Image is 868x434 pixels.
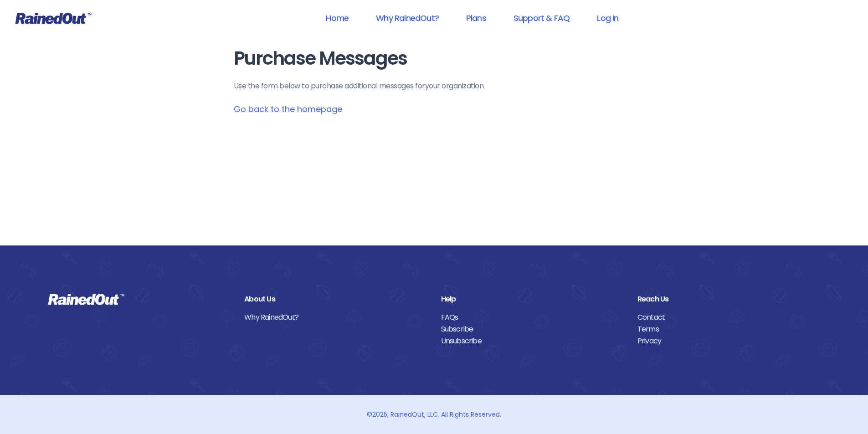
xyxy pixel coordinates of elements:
[441,323,624,335] a: Subscribe
[637,293,820,305] div: Reach Us
[244,293,427,305] div: About Us
[454,8,498,28] a: Plans
[234,103,342,115] a: Go back to the homepage
[502,8,581,28] a: Support & FAQ
[585,8,630,28] a: Log In
[637,335,820,347] a: Privacy
[441,335,624,347] a: Unsubscribe
[637,323,820,335] a: Terms
[364,8,451,28] a: Why RainedOut?
[244,311,427,323] a: Why RainedOut?
[441,311,624,323] a: FAQs
[234,48,635,69] h1: Purchase Messages
[441,293,624,305] div: Help
[234,81,635,92] p: Use the form below to purchase additional messages for your organization .
[314,8,360,28] a: Home
[637,311,820,323] a: Contact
